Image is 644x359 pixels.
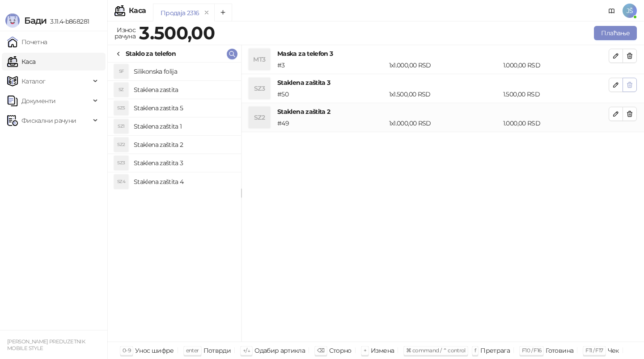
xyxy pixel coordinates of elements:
[585,347,603,354] span: F11 / F17
[501,89,610,99] div: 1.500,00 RSD
[134,101,234,115] h4: Staklena zastita 5
[114,175,128,189] div: SZ4
[501,118,610,128] div: 1.000,00 RSD
[201,9,212,17] button: remove
[134,175,234,189] h4: Staklena zaštita 4
[123,347,131,354] span: 0-9
[139,22,215,44] strong: 3.500,00
[275,118,387,128] div: # 49
[108,63,241,342] div: grid
[7,33,47,51] a: Почетна
[623,4,637,18] span: JŠ
[214,4,232,21] button: Add tab
[249,78,270,99] div: SZ3
[608,345,619,356] div: Чек
[594,26,637,40] button: Плаћање
[114,64,128,79] div: SF
[371,345,394,356] div: Измена
[329,345,352,356] div: Сторно
[203,345,231,356] div: Потврди
[186,347,199,354] span: enter
[317,347,324,354] span: ⌫
[364,347,366,354] span: +
[387,118,501,128] div: 1 x 1.000,00 RSD
[501,60,610,70] div: 1.000,00 RSD
[277,107,609,117] h4: Staklena zaštita 2
[243,347,250,354] span: ↑/↓
[387,89,501,99] div: 1 x 1.500,00 RSD
[249,49,270,70] div: MT3
[21,112,76,129] span: Фискални рачуни
[161,8,199,18] div: Продаја 2316
[475,347,476,354] span: f
[522,347,541,354] span: F10 / F16
[134,156,234,170] h4: Staklena zaštita 3
[406,347,466,354] span: ⌘ command / ⌃ control
[134,64,234,79] h4: Silikonska folija
[134,138,234,152] h4: Staklena zaštita 2
[605,4,619,18] a: Документација
[387,60,501,70] div: 1 x 1.000,00 RSD
[114,138,128,152] div: SZ2
[277,49,609,58] h4: Maska za telefon 3
[277,78,609,88] h4: Staklena zaštita 3
[275,60,387,70] div: # 3
[114,101,128,115] div: SZ5
[24,15,47,26] span: Бади
[480,345,510,356] div: Претрага
[249,107,270,128] div: SZ2
[47,17,89,25] span: 3.11.4-b868281
[254,345,305,356] div: Одабир артикла
[134,119,234,134] h4: Staklena zaštita 1
[7,53,35,71] a: Каса
[134,83,234,97] h4: Staklena zastita
[135,345,174,356] div: Унос шифре
[114,156,128,170] div: SZ3
[113,24,137,42] div: Износ рачуна
[126,49,176,58] div: Staklo za telefon
[546,345,573,356] div: Готовина
[21,92,55,110] span: Документи
[275,89,387,99] div: # 50
[21,72,46,90] span: Каталог
[7,338,85,351] small: [PERSON_NAME] PREDUZETNIK MOBILE STYLE
[129,7,146,14] div: Каса
[114,119,128,134] div: SZ1
[114,83,128,97] div: SZ
[5,13,20,28] img: Logo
